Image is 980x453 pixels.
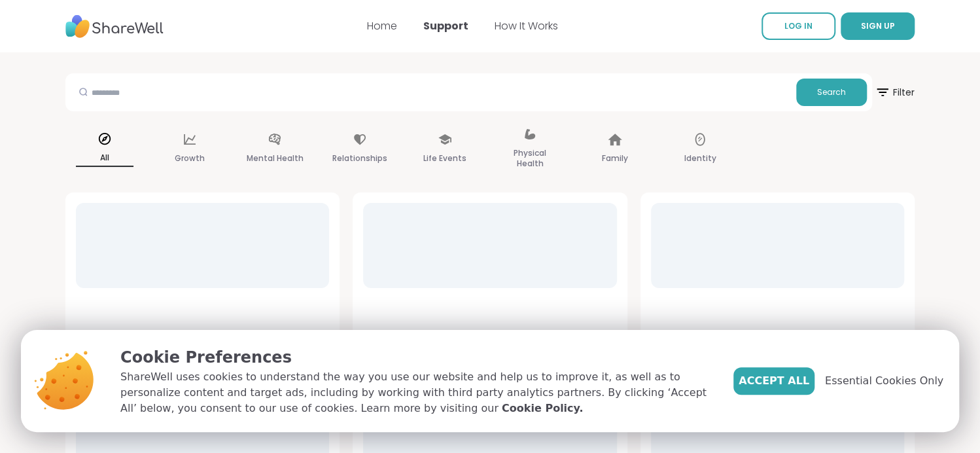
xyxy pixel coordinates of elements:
span: Search [817,86,846,98]
a: How It Works [495,18,558,33]
span: Accept All [739,373,809,389]
span: LOG IN [784,20,813,31]
p: Relationships [332,151,387,166]
a: Cookie Policy. [502,401,583,416]
p: All [76,150,133,167]
button: Accept All [733,367,814,395]
span: SIGN UP [861,20,895,31]
span: Essential Cookies Only [825,373,943,389]
p: Family [602,151,628,166]
button: SIGN UP [841,12,915,40]
span: Filter [875,77,915,108]
p: Physical Health [501,145,559,172]
img: ShareWell Nav Logo [65,9,164,45]
p: Life Events [423,151,466,166]
button: Filter [875,73,915,111]
p: ShareWell uses cookies to understand the way you use our website and help us to improve it, as we... [120,369,712,416]
p: Identity [684,151,716,166]
p: Growth [175,151,205,166]
a: LOG IN [761,12,835,40]
p: Cookie Preferences [120,346,712,369]
p: Mental Health [247,151,304,166]
a: Support [423,18,468,33]
a: Home [367,18,397,33]
button: Search [796,79,867,106]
